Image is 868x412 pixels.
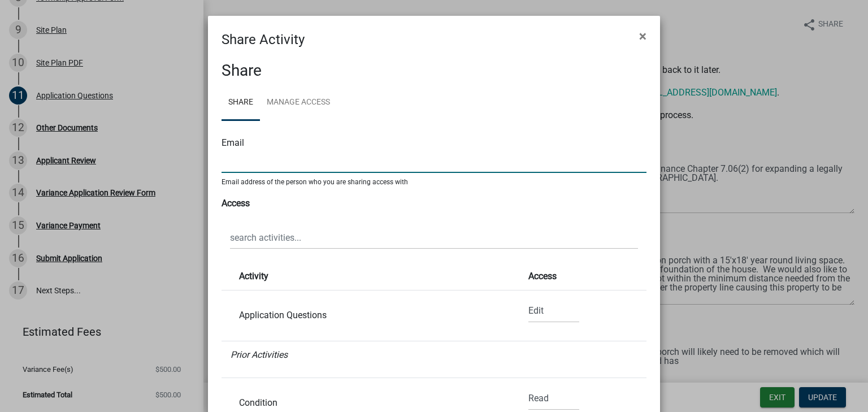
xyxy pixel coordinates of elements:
[528,271,557,281] strong: Access
[230,226,638,249] input: search activities...
[639,28,646,44] span: ×
[222,198,250,209] strong: Access
[260,85,337,121] a: Manage Access
[222,178,408,186] sub: Email address of the person who you are sharing access with
[239,271,268,281] strong: Activity
[222,85,260,121] a: Share
[630,20,656,52] button: Close
[231,311,502,320] div: Application Questions
[231,349,288,360] i: Prior Activities
[222,29,305,50] h4: Share Activity
[222,136,646,150] div: Email
[231,398,502,407] div: Condition
[222,61,646,80] h3: Share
